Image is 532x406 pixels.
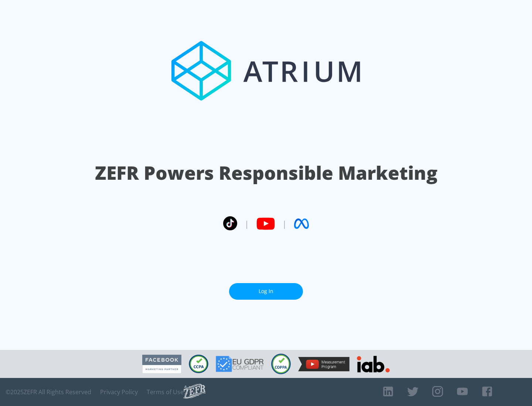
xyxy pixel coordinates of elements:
h1: ZEFR Powers Responsible Marketing [95,160,437,186]
img: GDPR Compliant [216,356,264,372]
span: © 2025 ZEFR All Rights Reserved [6,388,91,396]
a: Privacy Policy [100,388,138,396]
img: IAB [357,356,390,372]
span: | [245,218,249,229]
img: COPPA Compliant [271,354,291,374]
span: | [282,218,287,229]
img: Facebook Marketing Partner [142,355,181,374]
a: Log In [229,283,303,300]
img: CCPA Compliant [189,355,208,373]
img: YouTube Measurement Program [298,357,349,371]
a: Terms of Use [147,388,184,396]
